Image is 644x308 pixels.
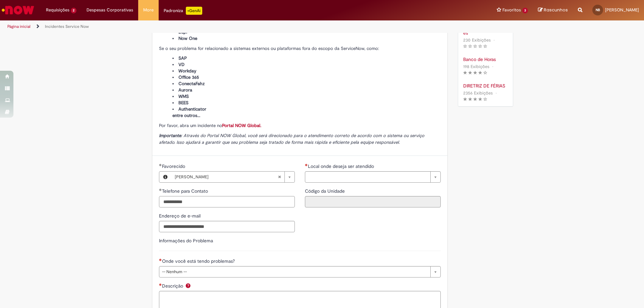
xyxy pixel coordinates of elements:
span: Se o seu problema for relacionado a sistemas externos ou plataformas fora do escopo da ServiceNow... [159,46,379,51]
span: Office 365 [178,74,199,80]
a: DIRETRIZ DE FÉRIAS [463,82,508,89]
span: Favoritos [502,7,521,13]
span: 2 [71,8,76,13]
span: Necessários [159,283,162,286]
span: Necessários - Local onde deseja ser atendido [308,163,375,169]
span: • [494,88,498,98]
label: Informações do Problema [159,238,213,244]
span: Telefone para Contato [162,188,209,194]
abbr: Limpar campo Favorecido [274,172,284,182]
span: Now One [178,36,197,41]
span: Favorecido, Naldo Sousa Barboza [162,163,186,169]
img: ServiceNow [1,3,35,17]
span: Obrigatório Preenchido [159,164,162,166]
span: Rascunhos [544,7,568,13]
a: Página inicial [7,24,31,29]
a: Limpar campo Local onde deseja ser atendido [305,171,441,183]
span: More [143,7,154,13]
span: WMS [178,94,189,99]
a: Incidentes Service Now [45,24,89,29]
span: Lupi [178,29,187,35]
p: +GenAi [186,7,202,15]
input: Código da Unidade [305,196,441,207]
span: VD [178,62,184,67]
a: Banco de Horas [463,56,508,63]
div: Padroniza [164,7,202,15]
span: Descrição [162,283,184,289]
a: [PERSON_NAME]Limpar campo Favorecido [171,172,294,182]
span: Somente leitura - Código da Unidade [305,188,346,194]
span: Endereço de e-mail [159,213,202,219]
a: Portal NOW Global. [222,123,261,128]
span: ConectaFahz [178,81,205,86]
span: 198 Exibições [463,64,489,69]
span: Ajuda para Descrição [184,283,192,288]
span: • [492,36,496,45]
span: BEES [178,100,189,106]
span: Workday [178,68,196,74]
span: Necessários [159,258,162,261]
ul: Trilhas de página [5,20,424,33]
span: Authenticator [178,106,206,112]
span: 3 [522,8,528,13]
span: Requisições [46,7,69,13]
button: Favorecido, Visualizar este registro Naldo Sousa Barboza [159,172,171,182]
span: 230 Exibições [463,37,491,43]
span: Aurora [178,87,192,93]
label: Somente leitura - Código da Unidade [305,188,346,194]
span: 2356 Exibições [463,90,493,96]
span: Obrigatório Preenchido [159,188,162,191]
a: Rascunhos [538,7,568,13]
span: SAP [178,55,187,61]
span: NB [596,8,600,12]
span: [PERSON_NAME] [175,172,278,182]
span: entre outros... [172,113,200,118]
input: Endereço de e-mail [159,221,295,232]
span: : Através do Portal NOW Global, você será direcionado para o atendimento correto de acordo com o ... [159,133,424,145]
input: Telefone para Contato [159,196,295,207]
span: • [491,62,495,71]
span: [PERSON_NAME] [605,7,639,13]
span: Necessários [305,164,308,166]
span: -- Nenhum -- [162,266,427,277]
span: Despesas Corporativas [87,7,133,13]
span: Por favor, abra um incidente no [159,123,261,128]
strong: Importante [159,133,181,138]
span: Onde você está tendo problemas? [162,258,236,264]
